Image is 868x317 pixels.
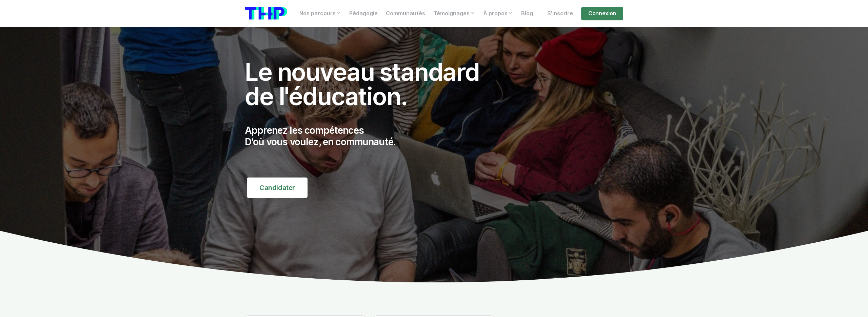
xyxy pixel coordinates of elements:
[543,7,577,20] a: S'inscrire
[295,7,345,20] a: Nos parcours
[429,7,479,20] a: Témoignages
[382,7,429,20] a: Communautés
[245,7,287,20] img: logo
[345,7,382,20] a: Pédagogie
[581,7,623,20] a: Connexion
[247,178,308,198] a: Candidater
[245,125,494,148] p: Apprenez les compétences D'où vous voulez, en communauté.
[245,60,494,109] h1: Le nouveau standard de l'éducation.
[517,7,537,20] a: Blog
[479,7,517,20] a: À propos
